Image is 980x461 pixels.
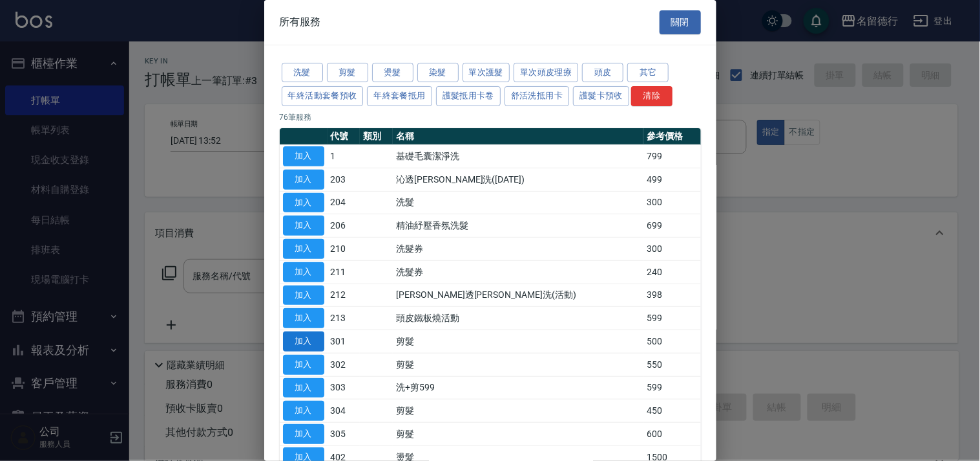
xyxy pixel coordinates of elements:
[573,86,629,106] button: 護髮卡預收
[328,423,360,446] td: 305
[393,423,643,446] td: 剪髮
[280,111,701,123] p: 76 筆服務
[283,308,324,328] button: 加入
[283,170,324,190] button: 加入
[283,332,324,352] button: 加入
[283,286,324,306] button: 加入
[283,216,324,236] button: 加入
[328,191,360,214] td: 204
[627,63,669,83] button: 其它
[360,128,393,145] th: 類別
[283,239,324,259] button: 加入
[283,378,324,398] button: 加入
[463,63,510,83] button: 單次護髮
[393,353,643,376] td: 剪髮
[643,191,700,214] td: 300
[282,86,364,106] button: 年終活動套餐預收
[505,86,569,106] button: 舒活洗抵用卡
[372,63,413,83] button: 燙髮
[328,330,360,354] td: 301
[328,376,360,399] td: 303
[393,238,643,261] td: 洗髮券
[328,238,360,261] td: 210
[282,63,323,83] button: 洗髮
[328,260,360,284] td: 211
[643,423,700,446] td: 600
[643,284,700,307] td: 398
[643,214,700,238] td: 699
[328,145,360,168] td: 1
[393,128,643,145] th: 名稱
[393,191,643,214] td: 洗髮
[643,145,700,168] td: 799
[643,307,700,330] td: 599
[393,399,643,423] td: 剪髮
[328,214,360,238] td: 206
[328,353,360,376] td: 302
[631,86,672,106] button: 清除
[283,401,324,421] button: 加入
[393,168,643,191] td: 沁透[PERSON_NAME]洗([DATE])
[283,424,324,444] button: 加入
[643,260,700,284] td: 240
[393,330,643,354] td: 剪髮
[283,262,324,282] button: 加入
[643,376,700,399] td: 599
[328,307,360,330] td: 213
[393,284,643,307] td: [PERSON_NAME]透[PERSON_NAME]洗(活動)
[328,284,360,307] td: 212
[367,86,432,106] button: 年終套餐抵用
[643,168,700,191] td: 499
[643,330,700,354] td: 500
[283,193,324,213] button: 加入
[283,355,324,375] button: 加入
[328,399,360,423] td: 304
[643,353,700,376] td: 550
[417,63,459,83] button: 染髮
[393,260,643,284] td: 洗髮券
[393,307,643,330] td: 頭皮鐵板燒活動
[582,63,623,83] button: 頭皮
[514,63,578,83] button: 單次頭皮理療
[393,214,643,238] td: 精油紓壓香氛洗髮
[280,16,321,28] span: 所有服務
[283,146,324,166] button: 加入
[643,128,700,145] th: 參考價格
[436,86,501,106] button: 護髮抵用卡卷
[660,10,701,34] button: 關閉
[328,128,360,145] th: 代號
[327,63,368,83] button: 剪髮
[393,376,643,399] td: 洗+剪599
[643,238,700,261] td: 300
[328,168,360,191] td: 203
[393,145,643,168] td: 基礎毛囊潔淨洗
[643,399,700,423] td: 450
